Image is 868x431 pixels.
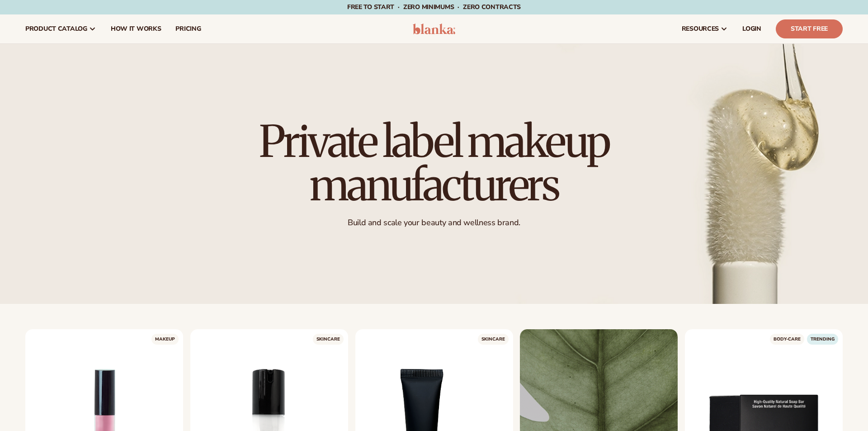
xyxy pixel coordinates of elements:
[347,3,521,11] span: Free to start · ZERO minimums · ZERO contracts
[175,25,201,33] span: pricing
[18,14,104,43] a: product catalog
[682,25,719,33] span: resources
[735,14,769,43] a: LOGIN
[104,14,169,43] a: How It Works
[776,19,843,38] a: Start Free
[25,25,87,33] span: product catalog
[742,25,761,33] span: LOGIN
[233,120,635,207] h1: Private label makeup manufacturers
[111,25,161,33] span: How It Works
[413,24,456,34] img: logo
[233,218,635,228] p: Build and scale your beauty and wellness brand.
[168,14,208,43] a: pricing
[675,14,735,43] a: resources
